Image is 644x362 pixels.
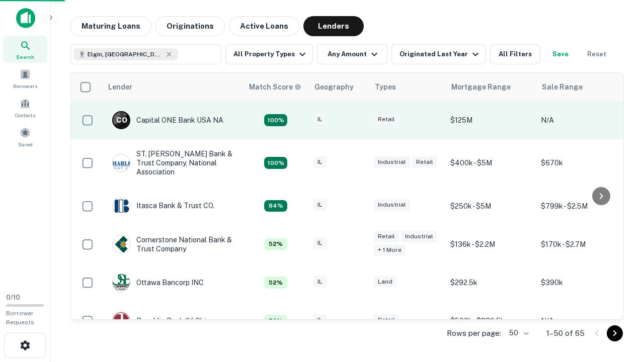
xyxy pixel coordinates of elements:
div: Cornerstone National Bank & Trust Company [112,235,233,253]
span: Saved [18,140,33,148]
span: Elgin, [GEOGRAPHIC_DATA], [GEOGRAPHIC_DATA] [88,50,163,59]
div: + 1 more [374,244,406,256]
td: $799k - $2.5M [536,187,626,225]
img: picture [113,274,130,291]
td: N/A [536,302,626,340]
div: Retail [374,231,399,242]
button: Maturing Loans [70,16,151,36]
th: Capitalize uses an advanced AI algorithm to match your search with the best lender. The match sco... [243,73,308,101]
img: picture [113,154,130,171]
div: Industrial [374,156,410,168]
a: Borrowers [3,65,47,92]
button: Go to next page [607,325,623,341]
img: picture [113,198,130,215]
a: Contacts [3,94,47,121]
div: Retail [412,156,437,168]
div: Capitalize uses an advanced AI algorithm to match your search with the best lender. The match sco... [264,114,287,126]
div: Capitalize uses an advanced AI algorithm to match your search with the best lender. The match sco... [264,315,287,327]
th: Lender [102,73,243,101]
th: Mortgage Range [445,73,536,101]
p: 1–50 of 65 [546,327,585,339]
p: Rows per page: [447,327,501,339]
div: Retail [374,114,399,125]
button: Active Loans [229,16,299,36]
button: Save your search to get updates of matches that match your search criteria. [544,44,577,64]
div: IL [313,237,327,249]
div: Retail [374,314,399,326]
td: $250k - $5M [445,187,536,225]
span: Borrowers [13,82,37,90]
div: IL [313,114,327,125]
div: Capitalize uses an advanced AI algorithm to match your search with the best lender. The match sco... [264,238,287,250]
span: 0 / 10 [6,294,20,301]
td: $500k - $880.5k [445,302,536,340]
div: Republic Bank Of Chicago [112,312,222,330]
button: Originations [155,16,225,36]
button: All Filters [490,44,540,64]
div: ST. [PERSON_NAME] Bank & Trust Company, National Association [112,149,233,177]
iframe: Chat Widget [594,282,644,330]
td: $390k [536,263,626,302]
div: Capitalize uses an advanced AI algorithm to match your search with the best lender. The match sco... [264,277,287,289]
div: IL [313,314,327,326]
th: Types [369,73,445,101]
div: Industrial [401,231,437,242]
td: $125M [445,101,536,139]
td: N/A [536,101,626,139]
p: C O [116,115,127,126]
td: $136k - $2.2M [445,225,536,263]
button: Any Amount [317,44,387,64]
div: Itasca Bank & Trust CO. [112,197,214,215]
div: Ottawa Bancorp INC [112,274,204,292]
div: Originated Last Year [399,48,481,60]
div: Mortgage Range [451,81,511,93]
div: Geography [314,81,354,93]
button: Reset [581,44,613,64]
div: Lender [108,81,132,93]
img: picture [113,312,130,329]
div: IL [313,199,327,211]
td: $292.5k [445,263,536,302]
div: Industrial [374,199,410,211]
a: Search [3,36,47,63]
div: Capitalize uses an advanced AI algorithm to match your search with the best lender. The match sco... [249,81,301,93]
div: Sale Range [542,81,583,93]
div: IL [313,276,327,288]
td: $670k [536,139,626,187]
th: Geography [308,73,369,101]
button: Originated Last Year [391,44,486,64]
div: IL [313,156,327,168]
div: Capitalize uses an advanced AI algorithm to match your search with the best lender. The match sco... [264,200,287,212]
td: $400k - $5M [445,139,536,187]
td: $170k - $2.7M [536,225,626,263]
a: Saved [3,123,47,150]
div: Capitalize uses an advanced AI algorithm to match your search with the best lender. The match sco... [264,157,287,169]
img: capitalize-icon.png [16,8,35,28]
span: Contacts [15,111,35,119]
div: Types [375,81,396,93]
button: All Property Types [225,44,313,64]
span: Borrower Requests [6,310,34,326]
div: Land [374,276,396,288]
h6: Match Score [249,81,299,93]
button: Lenders [303,16,364,36]
div: 50 [505,326,530,340]
img: picture [113,236,130,253]
div: Capital ONE Bank USA NA [112,111,223,129]
span: Search [16,53,34,61]
th: Sale Range [536,73,626,101]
